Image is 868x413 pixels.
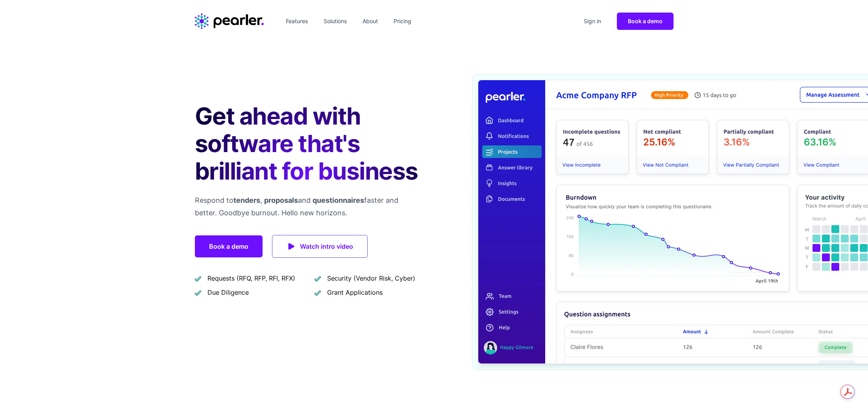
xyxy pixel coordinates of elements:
span: Grant Applications [327,288,383,297]
span: tenders [233,196,260,204]
a: Sign in [581,15,604,28]
span: Due Diligence [207,288,249,297]
span: Security (Vendor Risk, Cyber) [327,273,415,283]
img: checkmark [315,275,321,282]
a: Book a demo [195,235,263,257]
img: checkmark [315,289,321,296]
a: Home [195,13,264,29]
img: checkmark [195,275,201,282]
span: proposals [264,196,298,204]
a: Solutions [320,15,350,28]
span: Requests (RFQ, RFP, RFI, RFX) [207,273,295,283]
span: Book a demo [628,18,663,24]
a: Pricing [391,15,415,28]
p: Respond to , and faster and better. Goodbye burnout. Hello new horizons. [195,194,422,219]
h1: Get ahead with software that's brilliant for business [195,102,422,185]
a: Features [283,15,311,28]
span: Watch intro video [300,241,353,252]
a: Watch intro video [272,235,368,258]
a: About [359,15,381,28]
span: questionnaires [313,196,364,204]
img: checkmark [195,289,201,296]
a: Book a demo [617,13,674,30]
